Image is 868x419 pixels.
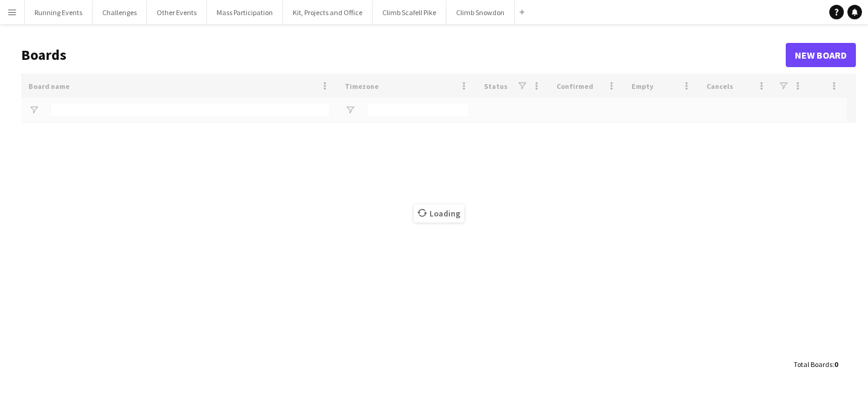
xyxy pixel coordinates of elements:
button: Mass Participation [207,1,283,24]
button: Climb Scafell Pike [373,1,446,24]
span: Loading [414,204,464,222]
h1: Boards [21,46,786,64]
button: Running Events [25,1,93,24]
span: 0 [834,360,838,369]
button: Challenges [93,1,147,24]
button: Kit, Projects and Office [283,1,373,24]
button: Other Events [147,1,207,24]
button: Climb Snowdon [446,1,515,24]
a: New Board [786,43,856,67]
span: Total Boards [794,360,832,369]
div: : [794,352,838,376]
